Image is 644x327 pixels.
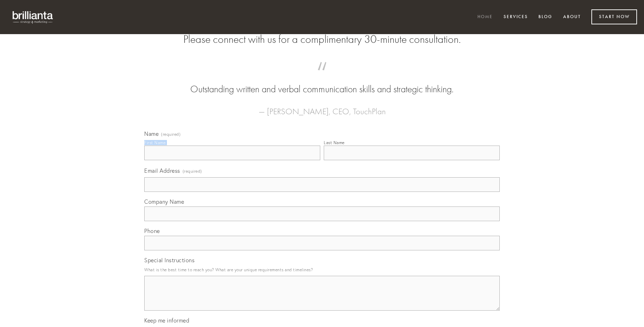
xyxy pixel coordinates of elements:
[161,132,181,137] span: (required)
[559,11,585,23] a: About
[155,69,489,83] span: “
[155,96,489,118] figcaption: — [PERSON_NAME], CEO, TouchPlan
[144,198,184,205] span: Company Name
[144,167,180,174] span: Email Address
[7,7,59,27] img: brillianta - research, strategy, marketing
[155,69,489,96] blockquote: Outstanding written and verbal communication skills and strategic thinking.
[324,140,345,145] div: Last Name
[183,166,202,176] span: (required)
[144,265,500,274] p: What is the best time to reach you? What are your unique requirements and timelines?
[591,9,637,24] a: Start Now
[144,130,159,137] span: Name
[144,140,166,145] div: First Name
[144,257,194,264] span: Special Instructions
[534,11,557,23] a: Blog
[144,317,189,324] span: Keep me informed
[144,33,500,46] h2: Please connect with us for a complimentary 30-minute consultation.
[144,227,160,234] span: Phone
[473,11,497,23] a: Home
[499,11,532,23] a: Services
